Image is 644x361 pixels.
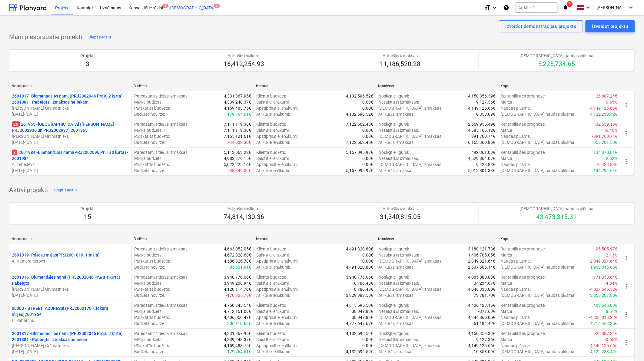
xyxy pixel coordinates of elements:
p: Klienta budžets : [256,274,286,280]
p: Paredzamās tiešās izmaksas : [134,274,188,280]
p: 306,110.62€ [227,320,251,326]
p: Noslēgtie līgumi : [379,121,409,127]
p: 4,132,596.52€ [346,93,373,99]
p: Paredzamās tiešās izmaksas : [134,93,188,99]
p: 4,491,320.80€ [346,246,373,252]
p: 2.62% [606,155,618,161]
p: Atlikušās izmaksas : [379,292,415,298]
p: Aktīvi projekti [9,186,48,194]
p: 73,781.70€ [474,292,496,298]
p: 4,132,596.52€ [346,330,373,336]
p: 4,046,333.00€ [468,286,496,292]
p: 85,501.91€ [230,264,251,270]
p: Paredzamās tiešās izmaksas : [134,246,188,252]
div: Nosaukums [12,84,129,88]
p: -170,905.76€ [226,292,251,298]
p: Saistītie ienākumi : [256,155,290,161]
p: Mērķa budžets : [134,308,162,314]
p: 4,149,125.66€ [468,105,496,111]
p: -4,027,546.52€ [589,286,618,292]
p: Mērķa budžets : [134,127,162,133]
i: Zināšanu pamats [503,4,509,11]
p: Paredzamās tiešās izmaksas : [134,121,188,127]
p: Rentabilitātes prognoze : [501,121,546,127]
p: 134,870.81€ [594,149,618,155]
p: Atlikušās izmaksas : [379,264,415,270]
p: -38,849.00€ [228,167,251,174]
div: Nosaukums [12,237,129,241]
p: 261965 - [GEOGRAPHIC_DATA] ([PERSON_NAME] - PRJ2002936 un PRJ2002937) 2601965 [12,121,129,133]
p: Budžeta novirze : [134,139,165,145]
p: 2,569,955.49€ [468,121,496,127]
div: Budžets [134,237,251,241]
div: 2601816 -Blūmendāles nami (PRJ2002046 Prūšu 1 kārta) Pabeigts[PERSON_NAME] Grāmatnieks[DATE]-[DATE] [12,274,129,298]
span: more_vert [623,158,630,165]
div: 2601817 -Blūmenadāles nami (PRJ2002046 Prūšu 2 kārta) 2601881 - Pabeigts. Izmaksas neliekam.[PERS... [12,93,129,117]
p: Marža : [501,336,513,343]
p: Atlikušie ienākumi : [256,167,290,174]
p: 61,184.42€ [474,320,496,326]
p: Mani piespraustie projekti [9,33,82,41]
p: Budžeta novirze : [134,292,165,298]
p: Pārskatīts budžets : [134,286,170,292]
p: Naudas plūsma : [501,286,531,292]
p: Noslēgtie līgumi : [379,302,409,308]
p: [DATE] - [DATE] [12,167,129,174]
p: -4,149,125.66€ [589,105,618,111]
p: Noslēgtie līgumi : [379,93,409,99]
span: 2 [214,4,220,8]
p: Saistītie ienākumi : [256,280,290,286]
p: 4,339,248.37€ [224,336,251,343]
button: Slēpt sadaļu [87,32,113,42]
p: Klienta budžets : [256,302,286,308]
p: Marža : [501,308,513,314]
div: Izveidot demonstrācijas projektu [506,22,576,30]
p: Paredzamās tiešās izmaksas : [134,330,188,336]
p: [DEMOGRAPHIC_DATA] naudas plūsma : [501,292,576,298]
p: Pārskatīts budžets : [134,314,170,320]
p: -95,505.97€ [595,246,618,252]
p: 5,225,734.65 [520,60,594,68]
p: 9,127.36€ [476,336,496,343]
p: 4,344,866.05€ [468,314,496,320]
p: Pārskatīts budžets : [134,105,170,111]
p: 1,406,705.05€ [468,252,496,258]
p: [DEMOGRAPHIC_DATA] naudas plūsma [520,53,594,59]
p: Noslēgtie līgumi : [379,149,409,155]
p: 4,672,328.68€ [224,252,251,258]
p: 0.00€ [363,258,373,264]
p: Klienta budžets : [256,93,286,99]
p: 4,777,647.67€ [346,320,373,326]
p: -2.13% [605,252,618,258]
p: [DATE] - [DATE] [12,292,129,298]
p: Nesaistītās izmaksas : [379,99,419,105]
p: -44,002.30€ [228,139,251,145]
div: Kopā [500,84,618,88]
p: [DATE] - [DATE] [12,349,129,355]
p: Pārskatīts budžets : [134,343,170,349]
i: keyboard_arrow_down [628,4,635,11]
p: 0.00€ [363,133,373,139]
p: 2601819 - Pīlādžu mājas(PRJ2601819, 1.māja) [12,252,100,258]
p: 7,111,119.30€ [224,121,251,127]
p: Nesaistītās izmaksas : [379,252,419,258]
p: 0.00€ [363,161,373,167]
p: 3,948,776.06€ [224,274,251,280]
p: [DEMOGRAPHIC_DATA] naudas plūsma : [501,264,576,270]
p: 144,294.64€ [594,167,618,174]
p: 4,122,238.42€ [590,111,618,117]
p: 18,786.48€ [352,286,373,292]
p: 18,786.48€ [352,280,373,286]
p: 31,340,815.05 [380,213,421,221]
p: [DEMOGRAPHIC_DATA] izmaksas : [379,314,443,320]
p: 2601817 - Blūmenadāles nami (PRJ2002046 Prūšu 2 kārta) 2601881 - Pabeigts. Izmaksas neliekam. [12,93,129,105]
p: 00000 - [STREET_ADDRESS] (PRJ2002170, Čiekuru mājas)2601854 [12,305,129,317]
p: Naudas plūsma : [501,133,531,139]
p: 5,157,095.97€ [346,167,373,174]
p: 15 [81,213,95,221]
p: Nesaistītās izmaksas : [379,155,419,161]
p: 3 [81,60,95,68]
p: 3,180,121.73€ [468,246,496,252]
p: Noslēgtie līgumi : [379,246,409,252]
div: Slēpt sadaļu [88,34,111,41]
